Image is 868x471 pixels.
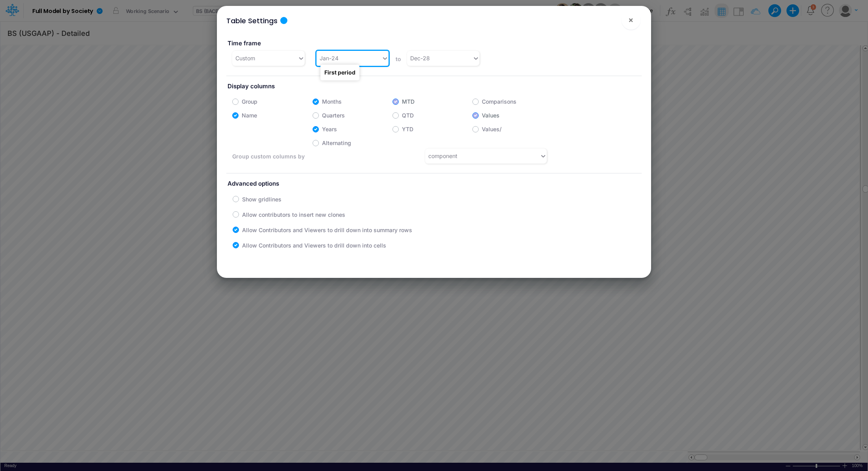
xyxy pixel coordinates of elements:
[322,111,345,119] label: Quarters
[402,111,414,119] label: QTD
[628,15,633,24] span: ×
[242,97,257,106] label: Group
[242,111,257,119] label: Name
[402,97,415,106] label: MTD
[482,111,500,119] label: Values
[622,11,640,30] button: Close
[482,97,516,106] label: Comparisons
[226,177,642,191] label: Advanced options
[226,36,428,51] label: Time frame
[242,195,281,203] label: Show gridlines
[232,152,339,160] label: Group custom columns by
[320,54,339,62] div: Jan-24
[428,152,457,160] div: component
[482,125,502,133] label: Values/
[322,139,351,147] label: Alternating
[226,79,642,94] label: Display columns
[280,17,287,24] div: Tooltip anchor
[242,226,412,234] label: Allow Contributors and Viewers to drill down into summary rows
[322,125,337,133] label: Years
[322,97,342,106] label: Months
[235,54,255,62] div: Custom
[324,69,355,76] strong: First period
[394,55,401,63] label: to
[410,54,430,62] div: Dec-28
[242,210,345,219] label: Allow contributors to insert new clones
[242,241,386,249] label: Allow Contributors and Viewers to drill down into cells
[226,15,278,26] div: Table Settings
[402,125,413,133] label: YTD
